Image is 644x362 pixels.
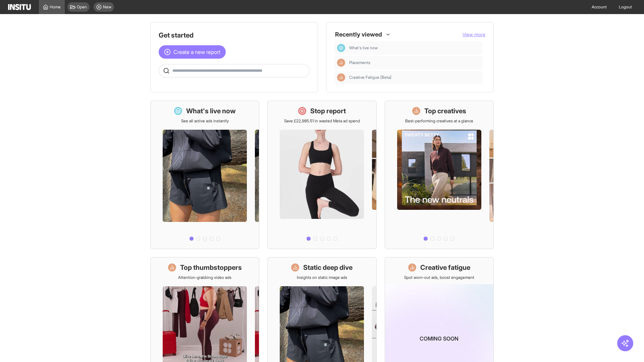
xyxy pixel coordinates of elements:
[159,31,310,40] h1: Get started
[178,275,231,280] p: Attention-grabbing video ads
[303,263,353,272] h1: Static deep dive
[463,32,485,37] span: View more
[180,263,242,272] h1: Top thumbstoppers
[8,4,31,10] img: Logo
[385,101,494,249] a: Top creativesBest-performing creatives at a glance
[424,106,466,116] h1: Top creatives
[103,4,111,10] span: New
[297,275,347,280] p: Insights on static image ads
[267,101,376,249] a: Stop reportSave £22,985.51 in wasted Meta ad spend
[463,31,485,38] button: View more
[349,75,480,80] span: Creative Fatigue [Beta]
[349,45,480,51] span: What's live now
[159,45,226,59] button: Create a new report
[349,75,391,80] span: Creative Fatigue [Beta]
[349,60,480,65] span: Placements
[284,118,360,124] p: Save £22,985.51 in wasted Meta ad spend
[50,4,61,10] span: Home
[405,118,473,124] p: Best-performing creatives at a glance
[337,59,345,67] div: Insights
[150,101,259,249] a: What's live nowSee all active ads instantly
[310,106,346,116] h1: Stop report
[349,60,370,65] span: Placements
[349,45,378,51] span: What's live now
[186,106,236,116] h1: What's live now
[181,118,229,124] p: See all active ads instantly
[337,73,345,81] div: Insights
[77,4,87,10] span: Open
[337,44,345,52] div: Dashboard
[173,48,220,56] span: Create a new report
